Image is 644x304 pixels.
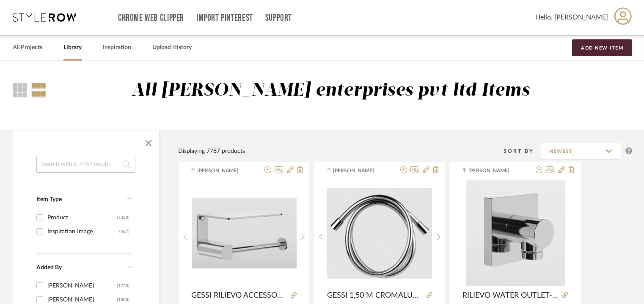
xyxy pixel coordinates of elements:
[36,196,62,202] span: Item Type
[119,225,129,238] div: (467)
[13,42,42,53] a: All Projects
[63,42,82,53] a: Library
[36,156,135,173] input: Search within 7787 results
[327,180,432,286] div: 0
[192,180,297,286] div: 0
[572,39,632,56] button: Add New Item
[152,42,192,53] a: Upload History
[462,180,568,286] div: 0
[462,291,559,300] span: RILIEVO WATER OUTLET- 59169
[468,167,522,174] span: [PERSON_NAME]
[103,42,131,53] a: Inspiration
[47,225,119,238] div: Inspiration Image
[197,167,250,174] span: [PERSON_NAME]
[265,14,292,22] a: Support
[47,211,117,224] div: Product
[327,188,432,278] img: GESSI 1,50 M CROMALUX FLEXIBLE HOSE WITH CONIC 1/2 Inch CONNECTION
[117,211,129,224] div: (7320)
[47,279,117,293] div: [PERSON_NAME]
[327,291,423,300] span: GESSI 1,50 M CROMALUX FLEXIBLE HOSE WITH CONIC 1/2 Inch CONNECTION
[191,291,287,300] span: GESSI RILIEVO ACCESSORIES 59449 PAPER HOLDER
[535,12,608,22] span: Hello, [PERSON_NAME]
[196,14,253,22] a: Import Pinterest
[36,265,62,271] span: Added By
[504,147,541,155] div: Sort By
[132,80,530,102] div: All [PERSON_NAME] enterprises pvt ltd Items
[333,167,386,174] span: [PERSON_NAME]
[178,146,245,156] div: Displaying 7787 products
[118,14,184,22] a: Chrome Web Clipper
[117,279,129,293] div: (1725)
[140,135,157,152] button: Close
[192,198,297,268] img: GESSI RILIEVO ACCESSORIES 59449 PAPER HOLDER
[466,180,565,286] img: RILIEVO WATER OUTLET- 59169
